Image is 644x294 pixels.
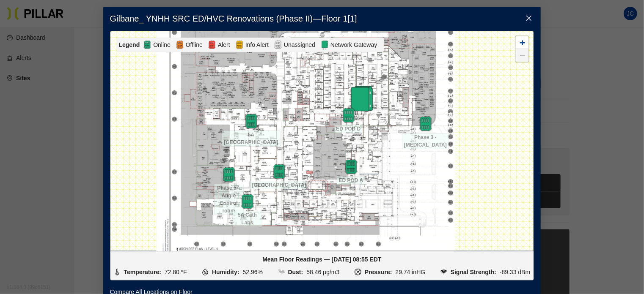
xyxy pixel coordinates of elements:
img: pod-online.97050380.svg [272,164,287,179]
div: Pressure: [365,267,392,277]
img: HUMIDITY [202,269,209,275]
img: pod-online.97050380.svg [221,167,237,182]
li: 58.46 µg/m3 [278,267,340,277]
img: DUST [278,269,285,275]
div: ED POD D [334,108,363,123]
img: Marker [346,86,376,115]
span: − [520,50,525,60]
span: [GEOGRAPHIC_DATA] [250,181,308,189]
div: ED POD A [336,159,366,174]
img: PRESSURE [355,269,361,275]
img: TEMPERATURE [114,269,121,275]
span: close [526,15,532,22]
div: Humidity: [212,267,239,277]
img: pod-online.97050380.svg [244,114,259,129]
li: 72.80 ºF [114,267,187,277]
div: Legend [119,40,143,49]
span: Network Gateway [329,40,379,49]
img: Offline [176,40,184,50]
span: ED POD D [334,125,363,133]
span: Unassigned [282,40,317,49]
div: Phase 3 - [MEDICAL_DATA] [411,116,440,131]
li: 52.96% [202,267,263,277]
span: + [520,37,525,48]
h3: Gilbane_ YNHH SRC ED/HVC Renovations (Phase II) — Floor 1 [ 1 ] [110,14,534,24]
span: Offline [184,40,204,49]
img: pod-online.97050380.svg [418,116,433,131]
span: Phase 3 - [MEDICAL_DATA] [402,133,449,149]
li: 29.74 inHG [355,267,425,277]
span: 5A [GEOGRAPHIC_DATA] [222,131,280,147]
img: pod-online.97050380.svg [240,194,255,209]
img: Online [143,40,151,50]
img: SIGNAL_RSSI [440,269,447,275]
div: [GEOGRAPHIC_DATA] [264,164,294,179]
span: Alert [216,40,232,49]
div: Temperature: [124,267,161,277]
span: Phase 5A Angio Control room [214,184,244,215]
img: Alert [235,40,244,50]
img: pod-online.97050380.svg [341,108,356,123]
div: 5A [GEOGRAPHIC_DATA] [237,114,266,129]
div: Phase 5A Angio Control room [214,167,244,182]
div: Mean Floor Readings — [DATE] 08:55 EDT [114,255,531,264]
a: Zoom in [516,36,528,49]
span: Online [151,40,172,49]
span: 5A Cath Labs [233,211,262,227]
img: Alert [208,40,216,50]
img: Network Gateway [320,40,329,50]
span: ED POD A [337,176,366,185]
button: Close [517,7,541,30]
div: Signal Strength: [451,267,496,277]
img: Unassigned [274,40,282,50]
span: Info Alert [244,40,270,49]
img: pod-online.97050380.svg [344,159,359,174]
div: 5A Cath Labs [233,194,262,209]
a: Zoom out [516,49,528,62]
div: Dust: [288,267,303,277]
li: -89.33 dBm [440,267,531,277]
